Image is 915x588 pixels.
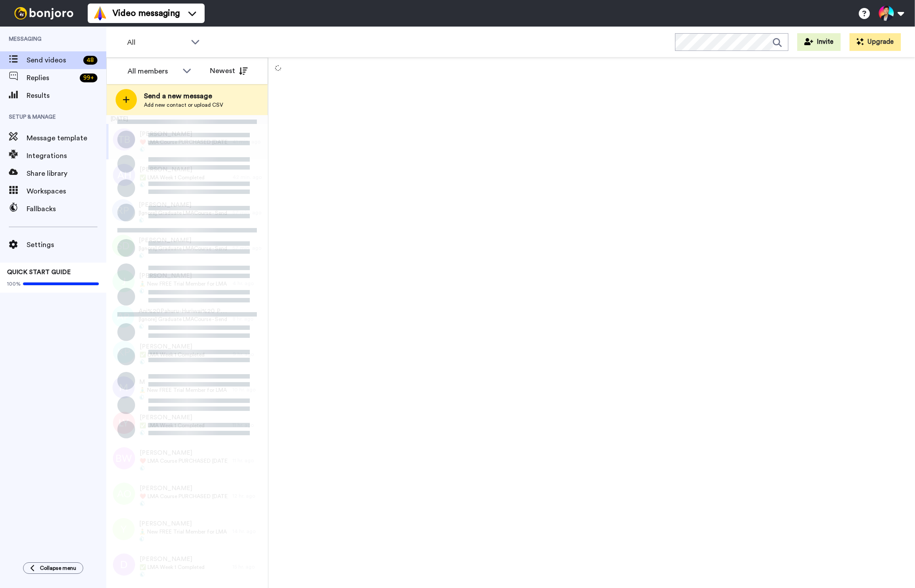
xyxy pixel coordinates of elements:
[127,37,186,48] span: All
[27,133,106,143] span: Message template
[233,422,264,429] div: 11 hr. ago
[27,204,106,214] span: Fallbacks
[27,168,106,179] span: Share library
[233,280,264,287] div: 4 hr. ago
[113,483,135,505] img: ao.png
[140,165,205,174] span: [PERSON_NAME]
[144,91,223,101] span: Send a new message
[139,201,228,209] span: [PERSON_NAME]
[233,209,264,216] div: 57 min. ago
[27,90,106,101] span: Results
[112,235,134,257] img: sd.png
[113,412,135,434] img: ly.png
[139,280,228,287] span: 🧘‍♂️ New FREE Trial Member for LMA Program! 🧘‍♂️
[112,270,135,292] img: j.png
[93,6,107,20] img: vm-color.svg
[139,209,228,217] span: [Ignore] Graduate LMACourse - Send Fallback Video [DATE]
[80,73,97,82] div: 99 +
[40,565,76,572] span: Collapse menu
[140,413,205,422] span: [PERSON_NAME]
[233,386,264,393] div: 10 hr. ago
[233,315,264,322] div: 8 hr. ago
[113,447,135,469] img: bw.png
[27,151,106,161] span: Integrations
[233,244,264,251] div: 57 min. ago
[140,422,205,429] span: ✅ LMA Week 1 Completed
[140,130,228,139] span: [PERSON_NAME]
[140,139,228,146] span: ❤️️ LMA Course PURCHASED [DATE] ❤️️
[139,519,228,528] span: [PERSON_NAME]
[849,33,901,51] button: Upgrade
[140,484,228,493] span: [PERSON_NAME]
[23,562,83,574] button: Collapse menu
[140,351,205,358] span: ✅ LMA Week 1 Completed
[27,73,76,83] span: Replies
[233,138,264,145] div: 41 min. ago
[83,56,97,65] div: 48
[112,7,180,19] span: Video messaging
[27,55,80,66] span: Send videos
[27,240,106,250] span: Settings
[233,457,264,464] div: 11 hr. ago
[139,316,228,323] span: [Ignore] Graduate LMACourse - Send Fallback Video [DATE]
[106,115,268,124] div: [DATE]
[112,518,135,540] img: y.png
[128,66,178,77] div: All members
[233,528,264,535] div: 14 hr. ago
[233,492,264,499] div: 12 hr. ago
[112,306,134,328] img: ap.png
[113,164,135,186] img: ah.png
[112,376,135,398] img: m.png
[233,563,264,570] div: 15 hr. ago
[113,341,135,363] img: kp.png
[11,7,77,19] img: bj-logo-header-white.svg
[140,174,205,181] span: ✅ LMA Week 1 Completed
[139,378,228,387] span: M
[203,62,254,80] button: Newest
[113,128,135,151] img: tb.png
[7,280,21,287] span: 100%
[140,493,228,500] span: ❤️️ LMA Course PURCHASED [DATE] ❤️️
[139,245,228,252] span: [Ignore] Graduate LMACourse - Send Fallback Video [DATE]
[139,528,228,535] span: 🧘‍♂️ New FREE Trial Member for LMA Program! 🧘‍♂️
[144,101,223,108] span: Add new contact or upload CSV
[140,555,205,564] span: [PERSON_NAME]
[7,269,71,275] span: QUICK START GUIDE
[140,457,228,464] span: ❤️️ LMA Course PURCHASED [DATE] ❤️️
[139,271,228,280] span: [PERSON_NAME]
[233,351,264,358] div: 9 hr. ago
[797,33,841,51] button: Invite
[140,449,228,457] span: [PERSON_NAME]
[27,186,106,197] span: Workspaces
[140,342,205,351] span: [PERSON_NAME]
[139,307,228,316] span: Ani%20Pahuru-Huriwai%20 Pahuru-Huriwai
[139,387,228,394] span: 🧘‍♂️ New FREE Trial Member for LMA Program! 🧘‍♂️
[112,199,134,221] img: rp.png
[233,174,264,181] div: 42 min. ago
[113,553,135,576] img: d.png
[139,236,228,245] span: [PERSON_NAME]
[140,564,205,571] span: ✅ LMA Week 1 Completed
